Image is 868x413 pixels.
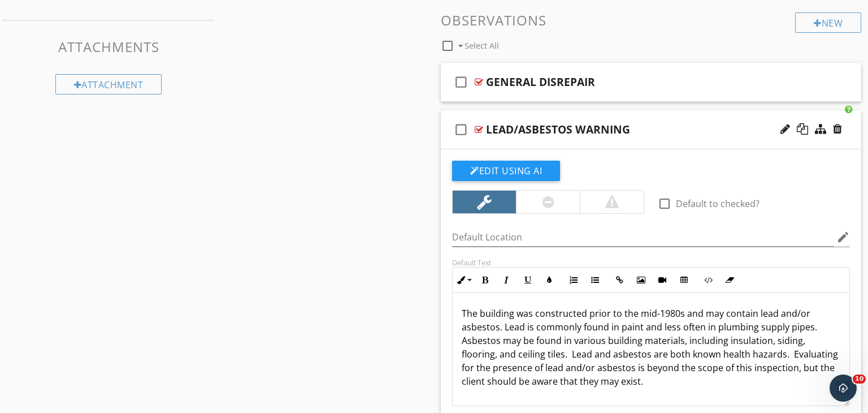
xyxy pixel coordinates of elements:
[496,269,517,291] button: Italic (Ctrl+I)
[853,375,866,384] span: 10
[486,123,630,136] div: LEAD/ASBESTOS WARNING
[517,269,539,291] button: Underline (Ctrl+U)
[676,198,759,209] label: Default to checked?
[55,74,162,94] div: Attachment
[452,228,834,247] input: Default Location
[452,161,560,181] button: Edit Using AI
[836,230,850,244] i: edit
[697,269,719,291] button: Code View
[452,258,850,267] div: Default Text
[563,269,584,291] button: Ordered List
[830,375,857,402] iframe: Intercom live chat
[609,269,630,291] button: Insert Link (Ctrl+K)
[441,12,861,28] h3: Observations
[452,68,470,96] i: check_box_outline_blank
[719,269,740,291] button: Clear Formatting
[465,40,499,51] span: Select All
[474,269,496,291] button: Bold (Ctrl+B)
[795,12,861,33] div: New
[630,269,652,291] button: Insert Image (Ctrl+P)
[453,269,474,291] button: Inline Style
[584,269,606,291] button: Unordered List
[539,269,560,291] button: Colors
[452,116,470,143] i: check_box_outline_blank
[462,307,840,388] p: The building was constructed prior to the mid-1980s and may contain lead and/or asbestos. Lead is...
[486,75,595,89] div: GENERAL DISREPAIR
[673,269,695,291] button: Insert Table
